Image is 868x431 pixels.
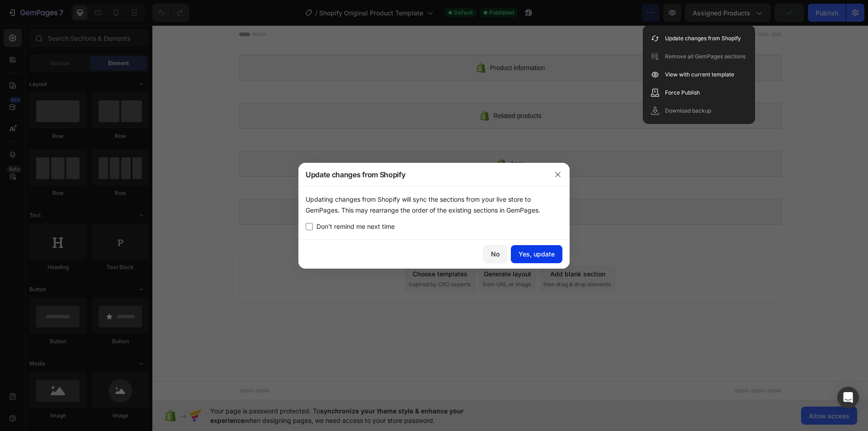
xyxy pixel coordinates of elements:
[306,194,562,216] div: Updating changes from Shopify will sync the sections from your live store to GemPages. This may r...
[837,387,859,408] div: Open Intercom Messenger
[358,133,373,144] span: Apps
[358,181,373,192] span: Apps
[511,245,562,263] button: Yes, update
[331,244,379,253] div: Generate layout
[519,249,555,259] div: Yes, update
[256,255,318,263] span: inspired by CRO experts
[665,70,734,79] p: View with current template
[316,221,395,232] span: Don’t remind me next time
[330,255,379,263] span: from URL or image
[398,244,453,253] div: Add blank section
[391,255,458,263] span: then drag & drop elements
[491,249,500,259] div: No
[665,52,745,61] p: Remove all GemPages sections
[336,223,379,233] span: Add section
[665,106,711,115] p: Download backup
[483,245,507,263] button: No
[341,85,389,96] span: Related products
[665,88,700,97] p: Force Publish
[306,169,405,180] p: Update changes from Shopify
[338,37,392,48] span: Product information
[260,244,315,253] div: Choose templates
[665,34,741,43] p: Update changes from Shopify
